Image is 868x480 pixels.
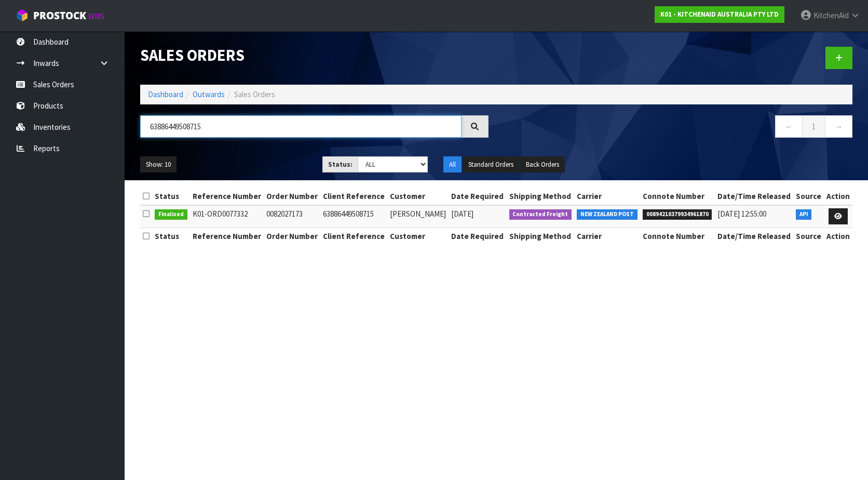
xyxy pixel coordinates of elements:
th: Connote Number [640,188,715,205]
th: Date Required [449,228,506,244]
th: Client Reference [320,188,387,205]
a: → [825,115,852,138]
button: Standard Orders [463,156,519,173]
span: Finalised [155,209,187,220]
th: Shipping Method [507,188,575,205]
th: Order Number [264,228,320,244]
nav: Page navigation [504,115,852,141]
span: API [796,209,812,220]
strong: K01 - KITCHENAID AUSTRALIA PTY LTD [660,10,779,19]
td: 63886449508715 [320,205,387,228]
th: Date/Time Released [715,228,793,244]
a: 1 [802,115,825,138]
span: KitchenAid [813,10,849,20]
th: Source [793,188,824,205]
th: Action [824,228,852,244]
h1: Sales Orders [140,47,489,64]
button: Show: 10 [140,156,177,173]
th: Status [152,188,190,205]
th: Client Reference [320,228,387,244]
th: Action [824,188,852,205]
span: Contracted Freight [509,209,572,220]
th: Order Number [264,188,320,205]
td: [PERSON_NAME] [387,205,449,228]
th: Carrier [574,228,640,244]
th: Reference Number [190,228,264,244]
span: ProStock [33,9,86,22]
th: Reference Number [190,188,264,205]
a: Dashboard [148,89,183,99]
th: Source [793,228,824,244]
strong: Status: [328,160,352,169]
td: K01-ORD0077332 [190,205,264,228]
img: cube-alt.png [16,9,29,22]
span: Sales Orders [234,89,275,99]
span: NEW ZEALAND POST [577,209,638,220]
small: WMS [88,11,104,21]
th: Customer [387,228,449,244]
span: [DATE] [451,209,473,219]
a: Outwards [193,89,225,99]
td: 0082027173 [264,205,320,228]
button: Back Orders [520,156,565,173]
span: [DATE] 12:55:00 [717,209,766,219]
th: Connote Number [640,228,715,244]
button: All [443,156,462,173]
th: Date/Time Released [715,188,793,205]
th: Date Required [449,188,506,205]
input: Search sales orders [140,115,462,138]
span: 00894210379934961870 [643,209,712,220]
th: Status [152,228,190,244]
th: Carrier [574,188,640,205]
th: Customer [387,188,449,205]
th: Shipping Method [507,228,575,244]
a: ← [775,115,803,138]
